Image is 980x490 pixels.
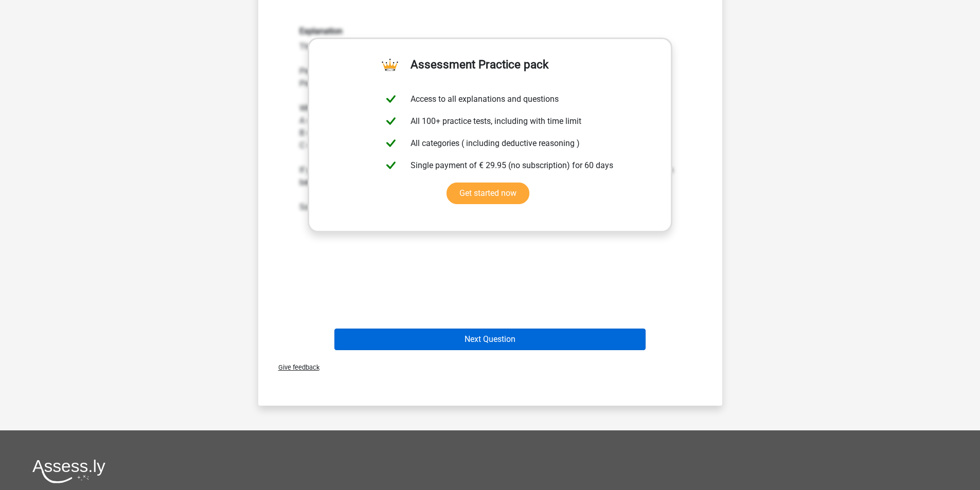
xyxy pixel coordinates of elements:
[334,329,646,350] button: Next Question
[299,26,681,36] h6: Explanation
[447,183,529,204] a: Get started now
[270,364,319,371] span: Give feedback
[292,26,689,213] div: The premises can be displayed as follows: Premise1: All A are B Premise 2: Some C are A Where: A ...
[32,459,105,483] img: Assessly logo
